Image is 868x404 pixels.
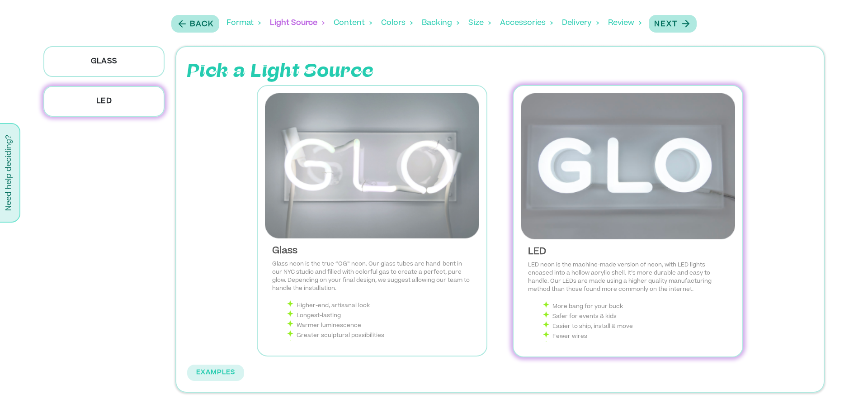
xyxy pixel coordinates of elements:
div: Colors [381,9,413,37]
li: Easier to ship, install & move [542,321,728,331]
div: LED [528,247,728,257]
p: Pick a Light Source [187,58,495,85]
div: Size [468,9,491,37]
img: LED [521,93,735,239]
li: Higher-end, artisanal look [287,300,472,310]
li: Repairable [542,341,728,351]
div: Content [334,9,372,37]
button: EXAMPLES [187,365,244,381]
p: Glass [43,46,165,77]
p: Next [654,19,678,30]
p: LED neon is the machine-made version of neon, with LED lights encased into a hollow acrylic shell... [528,261,728,294]
p: LED [43,86,165,117]
iframe: Chat Widget [823,361,868,404]
p: Back [190,19,214,30]
button: Back [171,15,219,33]
li: Safer for events & kids [542,311,728,321]
div: Delivery [562,9,599,37]
div: Format [226,9,261,37]
button: Next [649,15,697,33]
li: Worth every [PERSON_NAME] [287,340,472,350]
div: Review [608,9,642,37]
img: Glass [265,93,479,238]
div: Light Source [270,9,325,37]
p: Glass neon is the true “OG” neon. Our glass tubes are hand-bent in our NYC studio and filled with... [272,260,472,293]
li: Fewer wires [542,331,728,341]
li: Greater sculptural possibilities [287,330,472,340]
div: Glass [272,246,472,257]
li: Longest-lasting [287,310,472,320]
div: Backing [422,9,459,37]
li: More bang for your buck [542,301,728,311]
div: Accessories [500,9,553,37]
li: Warmer luminescence [287,320,472,330]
